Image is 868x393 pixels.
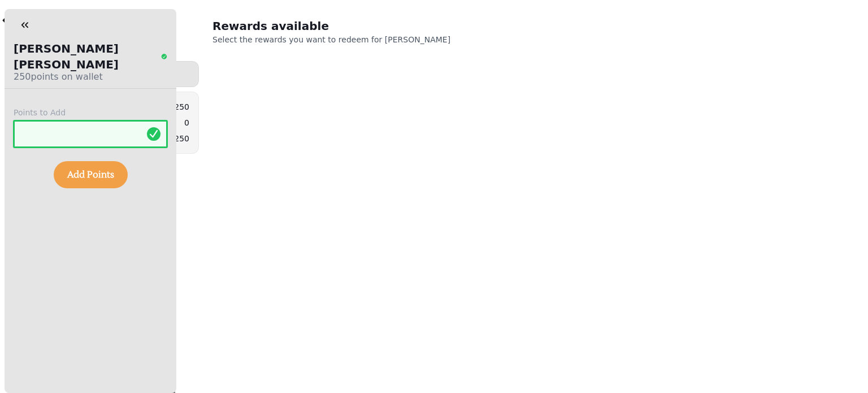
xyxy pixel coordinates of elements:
[14,107,167,118] label: Points to Add
[14,70,167,84] p: 250 points on wallet
[174,133,189,144] p: 250
[385,35,450,44] span: [PERSON_NAME]
[54,161,128,188] button: Add Points
[184,117,189,128] p: 0
[174,101,189,113] p: 250
[14,41,159,72] p: [PERSON_NAME] [PERSON_NAME]
[212,34,502,45] p: Select the rewards you want to redeem for
[212,18,429,34] h2: Rewards available
[67,170,114,179] span: Add Points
